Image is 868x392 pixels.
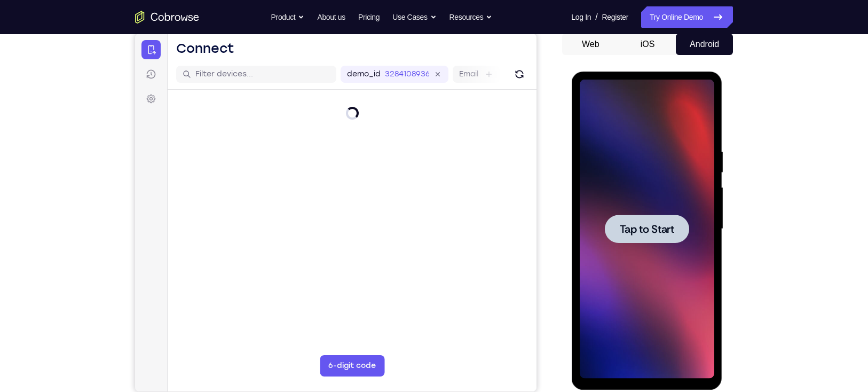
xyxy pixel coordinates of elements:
[185,322,249,343] button: 6-digit code
[271,6,305,28] button: Product
[33,143,117,171] button: Tap to Start
[358,6,380,28] a: Pricing
[562,34,619,55] button: Web
[571,6,591,28] a: Log In
[619,34,676,55] button: iOS
[676,34,733,55] button: Android
[376,32,393,49] button: Refresh
[135,34,536,391] iframe: Agent
[317,6,345,28] a: About us
[212,35,246,46] label: demo_id
[392,6,436,28] button: Use Cases
[595,11,597,23] span: /
[641,6,733,28] a: Try Online Demo
[449,6,493,28] button: Resources
[324,35,343,46] label: Email
[602,6,628,28] a: Register
[135,11,199,23] a: Go to the home page
[48,152,102,163] span: Tap to Start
